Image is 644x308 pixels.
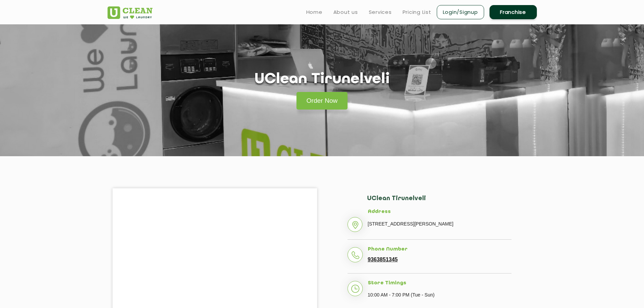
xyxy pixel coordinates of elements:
a: 9363851345 [368,257,398,263]
p: 10:00 AM - 7:00 PM (Tue - Sun) [368,290,511,300]
h5: Phone Number [368,246,511,253]
a: Order Now [296,92,348,110]
img: UClean Laundry and Dry Cleaning [108,6,152,19]
h1: UClean Tirunelveli [255,71,390,88]
a: Services [369,8,392,16]
a: Pricing List [403,8,431,16]
a: Home [306,8,323,16]
a: Login/Signup [437,5,484,19]
p: [STREET_ADDRESS][PERSON_NAME] [368,219,511,229]
h5: Address [368,209,511,215]
h2: UClean Tirunelveli [367,195,511,209]
a: Franchise [490,5,537,19]
h5: Store Timings [368,280,511,286]
a: About us [333,8,358,16]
